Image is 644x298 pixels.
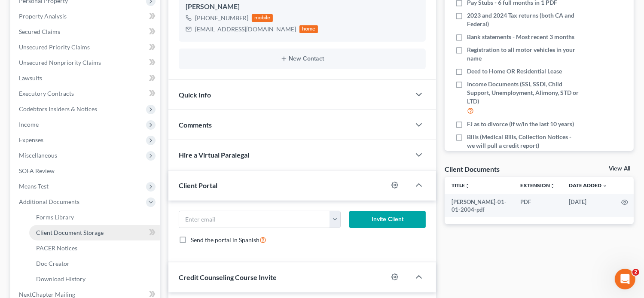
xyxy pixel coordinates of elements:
[467,80,579,106] span: Income Documents (SSI, SSDI, Child Support, Unemployment, Alimony, STD or LTD)
[12,40,160,55] a: Unsecured Priority Claims
[36,244,77,252] span: PACER Notices
[179,91,211,99] span: Quick Info
[19,28,60,35] span: Secured Claims
[445,164,500,173] div: Client Documents
[36,260,70,267] span: Doc Creator
[19,198,79,205] span: Additional Documents
[19,121,39,128] span: Income
[19,59,101,66] span: Unsecured Nonpriority Claims
[467,33,574,41] span: Bank statements - Most recent 3 months
[179,151,249,159] span: Hire a Virtual Paralegal
[452,182,470,189] a: Titleunfold_more
[19,12,67,20] span: Property Analysis
[602,183,607,189] i: expand_more
[562,194,614,218] td: [DATE]
[550,183,555,189] i: unfold_more
[445,194,513,218] td: [PERSON_NAME]-01-01-2004-pdf
[195,25,296,33] div: [EMAIL_ADDRESS][DOMAIN_NAME]
[179,273,277,281] span: Credit Counseling Course Invite
[19,182,49,190] span: Means Test
[467,120,574,128] span: FJ as to divorce (if w/in the last 10 years)
[29,225,160,240] a: Client Document Storage
[19,152,57,159] span: Miscellaneous
[467,46,579,63] span: Registration to all motor vehicles in your name
[195,14,248,22] div: [PHONE_NUMBER]
[349,211,426,228] button: Invite Client
[191,236,259,243] span: Send the portal in Spanish
[615,269,635,289] iframe: Intercom live chat
[252,14,273,22] div: mobile
[19,105,97,113] span: Codebtors Insiders & Notices
[12,70,160,86] a: Lawsuits
[513,194,562,218] td: PDF
[19,90,74,97] span: Executory Contracts
[12,163,160,179] a: SOFA Review
[36,213,74,221] span: Forms Library
[186,2,419,12] div: [PERSON_NAME]
[299,25,318,33] div: home
[186,55,419,62] button: New Contact
[12,55,160,70] a: Unsecured Nonpriority Claims
[19,74,42,82] span: Lawsuits
[179,181,217,189] span: Client Portal
[19,136,43,143] span: Expenses
[632,269,639,276] span: 2
[467,11,579,28] span: 2023 and 2024 Tax returns (both CA and Federal)
[520,182,555,189] a: Extensionunfold_more
[29,256,160,271] a: Doc Creator
[179,121,212,129] span: Comments
[29,210,160,225] a: Forms Library
[569,182,607,189] a: Date Added expand_more
[609,166,630,172] a: View All
[179,211,330,228] input: Enter email
[467,67,562,76] span: Deed to Home OR Residential Lease
[467,133,579,150] span: Bills (Medical Bills, Collection Notices - we will pull a credit report)
[29,240,160,256] a: PACER Notices
[12,24,160,40] a: Secured Claims
[19,43,90,51] span: Unsecured Priority Claims
[36,275,85,283] span: Download History
[19,167,55,174] span: SOFA Review
[12,86,160,101] a: Executory Contracts
[12,9,160,24] a: Property Analysis
[36,229,104,236] span: Client Document Storage
[465,183,470,189] i: unfold_more
[29,271,160,287] a: Download History
[19,291,75,298] span: NextChapter Mailing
